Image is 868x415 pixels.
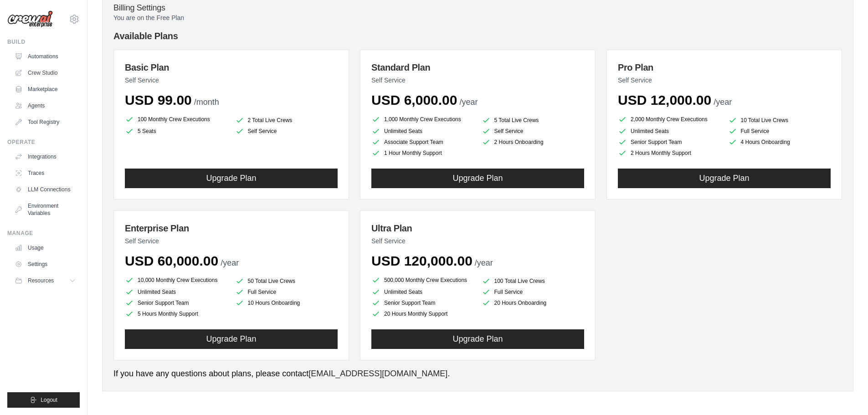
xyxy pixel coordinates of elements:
span: Logout [41,396,57,404]
h3: Enterprise Plan [125,222,338,235]
li: Full Service [235,287,338,297]
li: 20 Hours Monthly Support [371,309,474,318]
p: Self Service [371,76,584,85]
button: Upgrade Plan [371,169,584,188]
li: 5 Seats [125,127,228,136]
img: Logo [7,10,53,28]
li: 2 Hours Monthly Support [618,149,721,158]
span: /year [475,258,493,267]
span: USD 120,000.00 [371,253,473,268]
button: Upgrade Plan [618,169,831,188]
li: 20 Hours Onboarding [482,298,585,307]
span: USD 6,000.00 [371,92,457,108]
a: Marketplace [11,82,80,97]
button: Logout [7,392,80,408]
span: /month [194,97,219,107]
li: Unlimited Seats [125,287,228,297]
button: Upgrade Plan [371,329,584,349]
li: Senior Support Team [371,298,474,307]
h4: Billing Settings [113,3,842,13]
h3: Pro Plan [618,61,831,74]
li: 100 Monthly Crew Executions [125,114,228,125]
p: Self Service [125,236,338,246]
p: Self Service [618,76,831,85]
li: 100 Total Live Crews [482,277,585,286]
a: Integrations [11,149,80,164]
li: Unlimited Seats [371,127,474,136]
li: Full Service [482,287,585,297]
button: Resources [11,273,80,288]
li: Unlimited Seats [371,287,474,297]
li: 10 Total Live Crews [728,116,831,125]
li: 10,000 Monthly Crew Executions [125,275,228,286]
button: Upgrade Plan [125,169,338,188]
div: Operate [7,138,80,146]
a: Automations [11,49,80,64]
iframe: Chat Widget [822,371,868,415]
a: LLM Connections [11,182,80,197]
h3: Standard Plan [371,61,584,74]
a: Crew Studio [11,66,80,80]
h3: Basic Plan [125,61,338,74]
span: USD 60,000.00 [125,253,218,268]
span: /year [714,97,732,107]
div: Build [7,38,80,46]
span: /year [459,97,478,107]
li: 1 Hour Monthly Support [371,149,474,158]
li: Self Service [482,127,585,136]
li: Senior Support Team [618,138,721,147]
h3: Ultra Plan [371,222,584,235]
li: 4 Hours Onboarding [728,138,831,147]
a: Environment Variables [11,199,80,220]
li: Senior Support Team [125,298,228,307]
li: 2 Total Live Crews [235,116,338,125]
a: Traces [11,166,80,180]
h4: Available Plans [113,30,842,42]
li: 2 Hours Onboarding [482,138,585,147]
li: Self Service [235,127,338,136]
span: Resources [28,277,54,284]
a: [EMAIL_ADDRESS][DOMAIN_NAME] [308,369,447,378]
a: Agents [11,98,80,113]
a: Usage [11,241,80,255]
li: Unlimited Seats [618,127,721,136]
li: 1,000 Monthly Crew Executions [371,114,474,125]
p: You are on the Free Plan [113,13,842,22]
a: Tool Registry [11,115,80,129]
li: Full Service [728,127,831,136]
li: 10 Hours Onboarding [235,298,338,307]
li: 5 Hours Monthly Support [125,309,228,318]
button: Upgrade Plan [125,329,338,349]
p: If you have any questions about plans, please contact . [113,368,842,380]
li: 500,000 Monthly Crew Executions [371,275,474,286]
li: 50 Total Live Crews [235,277,338,286]
div: Manage [7,230,80,237]
p: Self Service [125,76,338,85]
li: Associate Support Team [371,138,474,147]
span: /year [221,258,239,267]
a: Settings [11,257,80,272]
li: 5 Total Live Crews [482,116,585,125]
span: USD 99.00 [125,92,192,108]
span: USD 12,000.00 [618,92,711,108]
li: 2,000 Monthly Crew Executions [618,114,721,125]
p: Self Service [371,236,584,246]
